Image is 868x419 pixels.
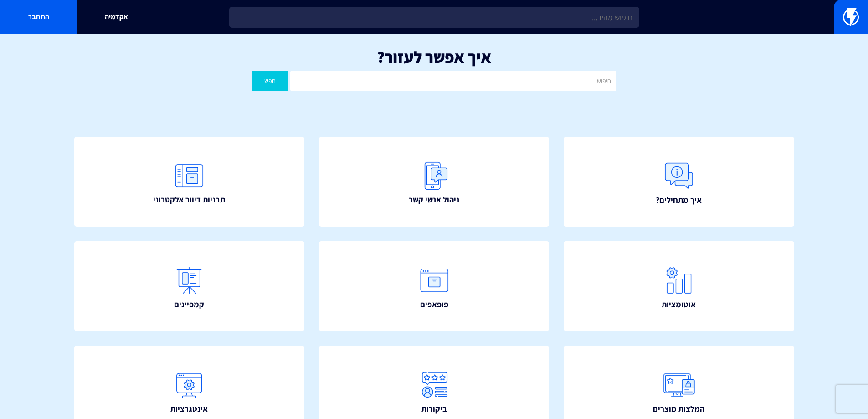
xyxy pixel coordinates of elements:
[74,137,305,227] a: תבניות דיוור אלקטרוני
[564,137,794,227] a: איך מתחילים?
[174,299,204,310] span: קמפיינים
[653,403,704,415] span: המלצות מוצרים
[421,403,447,415] span: ביקורות
[153,194,225,206] span: תבניות דיוור אלקטרוני
[74,241,305,331] a: קמפיינים
[420,299,448,310] span: פופאפים
[290,71,616,91] input: חיפוש
[14,48,854,66] h1: איך אפשר לעזור?
[662,299,696,310] span: אוטומציות
[656,194,702,206] span: איך מתחילים?
[252,71,288,91] button: חפש
[409,194,459,206] span: ניהול אנשי קשר
[229,7,639,28] input: חיפוש מהיר...
[564,241,794,331] a: אוטומציות
[319,241,550,331] a: פופאפים
[319,137,550,227] a: ניהול אנשי קשר
[170,403,208,415] span: אינטגרציות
